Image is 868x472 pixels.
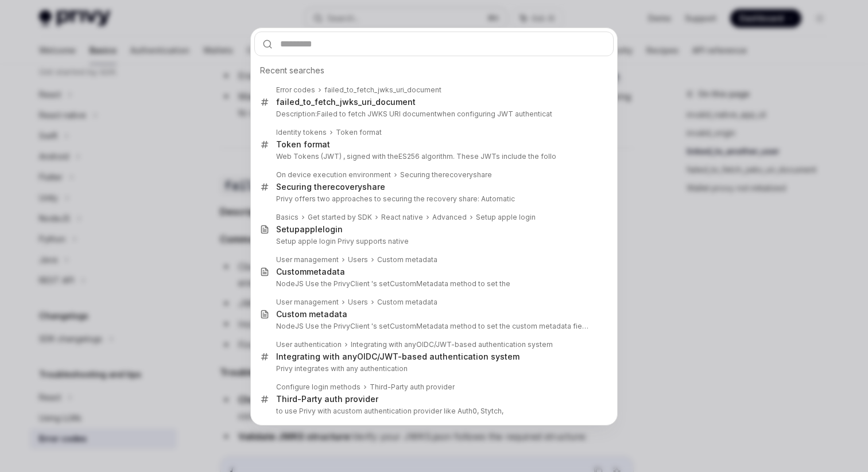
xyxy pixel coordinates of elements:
b: apple [300,224,323,234]
div: Setup apple login [476,213,536,222]
div: React native [381,213,423,222]
p: NodeJS Use the PrivyClient 's setCustomMetadata method to set the [276,279,590,288]
div: Custom metadata [377,255,437,264]
div: Token format [276,139,330,150]
b: Failed to fetch JWKS URI document [317,110,437,118]
div: User management [276,255,339,264]
div: Token format [336,128,382,137]
b: recovery [443,170,473,179]
div: Identity tokens [276,128,327,137]
div: metadata [276,267,345,277]
div: Integrating with any /JWT-based authentication system [276,352,520,362]
b: OIDC [416,340,434,349]
div: Custom metadata [377,298,437,307]
b: OIDC [357,352,377,361]
div: Error codes [276,85,315,95]
div: Advanced [432,213,467,222]
p: Privy integrates with any authentication [276,364,590,373]
div: Basics [276,213,299,222]
div: Third-Party auth provider [276,394,378,404]
b: Custom me [276,309,321,319]
div: failed_to_fetch_jwks_uri_document [276,97,416,107]
div: Users [348,255,368,264]
div: Securing the share [400,170,492,180]
div: Get started by SDK [308,213,372,222]
div: User authentication [276,340,342,349]
div: failed_to_fetch_jwks_uri_document [324,85,441,95]
b: recovery [327,182,362,192]
div: Setup login [276,224,343,235]
b: Custom [276,267,307,276]
div: Configure login methods [276,383,361,392]
b: custom authe [337,407,383,415]
div: Securing the share [276,182,385,192]
p: NodeJS Use the PrivyClient 's setCustomMetadata method to set the custom metadata field for a us [276,322,590,331]
div: On device execution environment [276,170,391,180]
p: Web Tokens (JWT) , signed with the 256 algorithm. These JWTs include the follo [276,152,590,161]
p: Setup apple login Privy supports native [276,237,590,246]
div: User management [276,298,339,307]
span: Recent searches [260,65,324,76]
p: to use Privy with a ntication provider like Auth0, Stytch, [276,407,590,416]
div: Integrating with any /JWT-based authentication system [351,340,553,349]
p: Description: when configuring JWT authenticat [276,110,590,119]
div: tadata [276,309,347,319]
p: Privy offers two approaches to securing the recovery share: Automatic [276,194,590,204]
div: Third-Party auth provider [370,383,455,392]
b: ES [398,152,407,161]
div: Users [348,298,368,307]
